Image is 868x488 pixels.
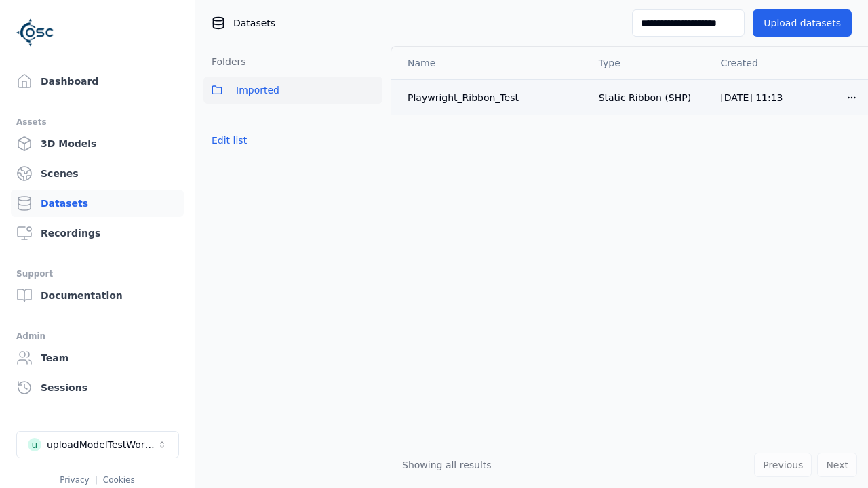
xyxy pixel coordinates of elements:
[11,344,184,371] a: Team
[753,9,852,37] button: Upload datasets
[408,91,577,104] div: Playwright_Ribbon_Test
[16,14,54,52] img: Logo
[11,130,184,157] a: 3D Models
[203,77,382,104] button: Imported
[16,431,179,458] button: Select a workspace
[236,82,279,98] span: Imported
[588,47,710,79] th: Type
[720,92,783,103] span: [DATE] 11:13
[709,47,835,79] th: Created
[28,438,41,451] div: u
[16,328,178,344] div: Admin
[16,266,178,282] div: Support
[588,79,710,115] td: Static Ribbon (SHP)
[11,68,184,95] a: Dashboard
[203,55,246,68] h3: Folders
[11,282,184,309] a: Documentation
[11,160,184,187] a: Scenes
[11,220,184,247] a: Recordings
[391,47,588,79] th: Name
[233,16,275,30] span: Datasets
[60,475,89,485] a: Privacy
[11,190,184,217] a: Datasets
[16,114,178,130] div: Assets
[402,460,492,470] span: Showing all results
[47,438,157,451] div: uploadModelTestWorkspace
[203,128,255,152] button: Edit list
[103,475,135,485] a: Cookies
[11,374,184,401] a: Sessions
[95,475,98,485] span: |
